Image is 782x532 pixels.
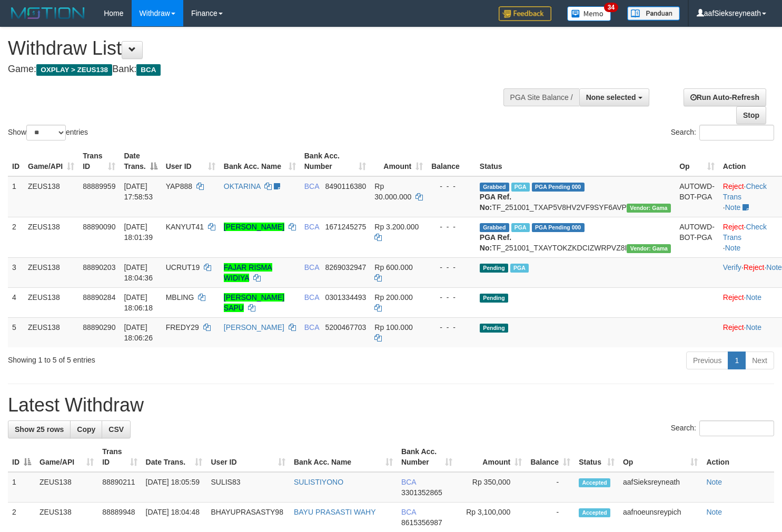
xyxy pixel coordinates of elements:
[431,222,471,232] div: - - -
[675,146,719,176] th: Op: activate to sort column ascending
[166,182,192,190] span: YAP888
[480,223,509,232] span: Grabbed
[304,223,319,231] span: BCA
[108,425,124,434] span: CSV
[24,287,78,317] td: ZEUS138
[124,223,153,242] span: [DATE] 18:01:39
[684,88,766,106] a: Run Auto-Refresh
[586,93,636,102] span: None selected
[8,125,88,140] label: Show entries
[397,442,457,472] th: Bank Acc. Number: activate to sort column ascending
[457,472,526,503] td: Rp 350,000
[83,293,115,302] span: 88890284
[325,223,366,231] span: Copy 1671245275 to clipboard
[706,508,722,516] a: Note
[8,146,24,176] th: ID
[83,263,115,272] span: 88890203
[220,146,300,176] th: Bank Acc. Name: activate to sort column ascending
[480,324,508,333] span: Pending
[766,263,782,272] a: Note
[374,263,412,272] span: Rp 600.000
[480,193,511,212] b: PGA Ref. No:
[166,323,199,332] span: FREDY29
[427,146,476,176] th: Balance
[723,223,767,242] a: Check Trans
[723,223,744,231] a: Reject
[166,223,204,231] span: KANYUT41
[8,442,35,472] th: ID: activate to sort column descending
[579,478,610,487] span: Accepted
[699,125,774,140] input: Search:
[98,472,141,503] td: 88890211
[304,263,319,272] span: BCA
[401,478,416,486] span: BCA
[401,518,442,527] span: Copy 8615356987 to clipboard
[619,442,702,472] th: Op: activate to sort column ascending
[746,293,761,302] a: Note
[166,293,194,302] span: MBLING
[70,420,102,438] a: Copy
[431,262,471,273] div: - - -
[325,182,366,190] span: Copy 8490116380 to clipboard
[746,323,761,332] a: Note
[374,182,411,201] span: Rp 30.000.000
[619,472,702,503] td: aafSieksreyneath
[8,472,35,503] td: 1
[15,425,64,434] span: Show 25 rows
[480,233,511,252] b: PGA Ref. No:
[567,6,611,21] img: Button%20Memo.svg
[304,293,319,302] span: BCA
[671,420,774,436] label: Search:
[124,323,153,342] span: [DATE] 18:06:26
[723,263,741,272] a: Verify
[702,442,774,472] th: Action
[83,323,115,332] span: 88890290
[675,217,719,257] td: AUTOWD-BOT-PGA
[723,182,744,190] a: Reject
[744,263,765,272] a: Reject
[325,263,366,272] span: Copy 8269032947 to clipboard
[480,294,508,303] span: Pending
[136,64,160,76] span: BCA
[511,183,530,192] span: Marked by aafmaleo
[24,176,78,217] td: ZEUS138
[8,176,24,217] td: 1
[532,223,585,232] span: PGA Pending
[304,323,319,332] span: BCA
[224,263,272,282] a: FAJAR RISMA WIDIYA
[627,6,680,21] img: panduan.png
[8,217,24,257] td: 2
[325,293,366,302] span: Copy 0301334493 to clipboard
[499,6,551,21] img: Feedback.jpg
[35,442,98,472] th: Game/API: activate to sort column ascending
[102,420,131,438] a: CSV
[457,442,526,472] th: Amount: activate to sort column ascending
[723,182,767,201] a: Check Trans
[575,442,619,472] th: Status: activate to sort column ascending
[224,223,284,231] a: [PERSON_NAME]
[627,244,671,253] span: Vendor URL: https://trx31.1velocity.biz
[8,38,511,59] h1: Withdraw List
[325,323,366,332] span: Copy 5200467703 to clipboard
[98,442,141,472] th: Trans ID: activate to sort column ascending
[8,64,511,75] h4: Game: Bank:
[526,442,575,472] th: Balance: activate to sort column ascending
[675,176,719,217] td: AUTOWD-BOT-PGA
[511,223,530,232] span: Marked by aafnoeunsreypich
[480,264,508,273] span: Pending
[579,88,649,106] button: None selected
[431,322,471,333] div: - - -
[35,472,98,503] td: ZEUS138
[8,350,318,365] div: Showing 1 to 5 of 5 entries
[142,472,207,503] td: [DATE] 18:05:59
[300,146,371,176] th: Bank Acc. Number: activate to sort column ascending
[304,182,319,190] span: BCA
[671,125,774,140] label: Search:
[725,244,741,252] a: Note
[745,352,774,369] a: Next
[476,146,675,176] th: Status
[294,478,343,486] a: SULISTIYONO
[476,176,675,217] td: TF_251001_TXAP5V8HV2VF9SYF6AVP
[431,292,471,303] div: - - -
[374,293,412,302] span: Rp 200.000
